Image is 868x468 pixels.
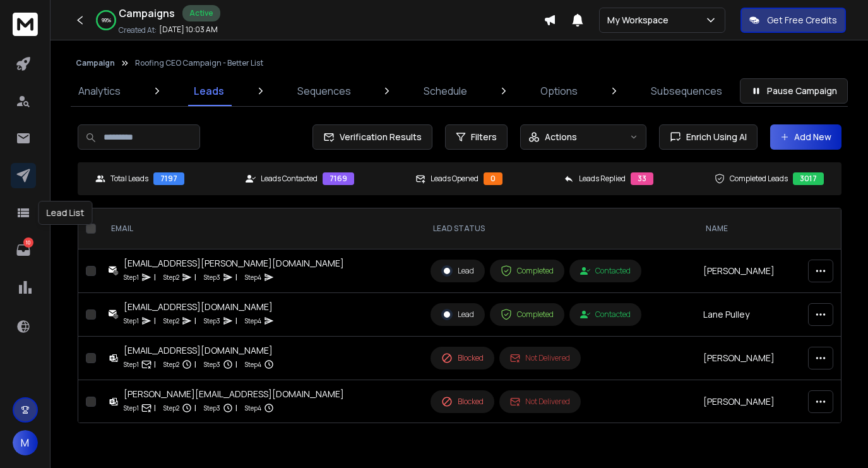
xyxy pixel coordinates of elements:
[767,14,837,27] p: Get Free Credits
[154,271,156,284] p: |
[235,402,237,414] p: |
[153,172,184,185] div: 7197
[101,208,423,249] th: EMAIL
[102,16,111,24] p: 99 %
[163,315,179,327] p: Step 2
[290,76,359,106] a: Sequences
[23,237,33,248] p: 10
[441,352,484,364] div: Blocked
[484,172,502,185] div: 0
[204,315,220,327] p: Step 3
[124,358,139,371] p: Step 1
[730,174,788,184] p: Completed Leads
[335,131,422,143] span: Verification Results
[696,293,855,337] td: Lane Pulley
[245,271,261,284] p: Step 4
[659,124,758,150] button: Enrich Using AI
[124,315,139,327] p: Step 1
[501,309,554,320] div: Completed
[431,174,479,184] p: Leads Opened
[261,174,318,184] p: Leads Contacted
[204,271,220,284] p: Step 3
[13,430,38,455] button: M
[793,172,824,185] div: 3017
[643,76,730,106] a: Subsequences
[696,208,855,249] th: NAME
[124,388,344,400] div: [PERSON_NAME][EMAIL_ADDRESS][DOMAIN_NAME]
[182,5,220,21] div: Active
[124,257,344,270] div: [EMAIL_ADDRESS][PERSON_NAME][DOMAIN_NAME]
[245,402,261,414] p: Step 4
[71,76,128,106] a: Analytics
[441,396,484,407] div: Blocked
[545,131,577,143] p: Actions
[696,249,855,293] td: [PERSON_NAME]
[194,315,196,327] p: |
[78,83,121,99] p: Analytics
[631,172,653,185] div: 33
[11,237,36,263] a: 10
[510,397,570,407] div: Not Delivered
[651,83,722,99] p: Subsequences
[297,83,351,99] p: Sequences
[416,76,475,106] a: Schedule
[154,358,156,371] p: |
[194,83,224,99] p: Leads
[235,358,237,371] p: |
[163,358,179,371] p: Step 2
[119,25,157,35] p: Created At:
[39,201,93,225] div: Lead List
[124,344,274,357] div: [EMAIL_ADDRESS][DOMAIN_NAME]
[110,174,148,184] p: Total Leads
[501,265,554,277] div: Completed
[245,315,261,327] p: Step 4
[163,271,179,284] p: Step 2
[194,358,196,371] p: |
[76,58,115,68] button: Campaign
[235,315,237,327] p: |
[681,131,747,143] span: Enrich Using AI
[312,124,432,150] button: Verification Results
[194,402,196,414] p: |
[740,78,848,104] button: Pause Campaign
[822,424,852,455] iframe: Intercom live chat
[471,131,497,143] span: Filters
[445,124,508,150] button: Filters
[124,271,139,284] p: Step 1
[204,358,220,371] p: Step 3
[154,402,156,414] p: |
[124,402,139,414] p: Step 1
[540,83,578,99] p: Options
[186,76,232,106] a: Leads
[194,271,196,284] p: |
[441,309,474,320] div: Lead
[424,83,467,99] p: Schedule
[204,402,220,414] p: Step 3
[580,309,631,320] div: Contacted
[607,14,674,27] p: My Workspace
[696,337,855,380] td: [PERSON_NAME]
[124,301,274,313] div: [EMAIL_ADDRESS][DOMAIN_NAME]
[245,358,261,371] p: Step 4
[323,172,354,185] div: 7169
[119,6,175,21] h1: Campaigns
[441,265,474,277] div: Lead
[135,58,263,68] p: Roofing CEO Campaign - Better List
[163,402,179,414] p: Step 2
[770,124,841,150] button: Add New
[510,353,570,363] div: Not Delivered
[580,266,631,276] div: Contacted
[159,25,218,35] p: [DATE] 10:03 AM
[740,8,846,33] button: Get Free Credits
[696,380,855,424] td: [PERSON_NAME]
[533,76,585,106] a: Options
[579,174,626,184] p: Leads Replied
[423,208,696,249] th: LEAD STATUS
[235,271,237,284] p: |
[154,315,156,327] p: |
